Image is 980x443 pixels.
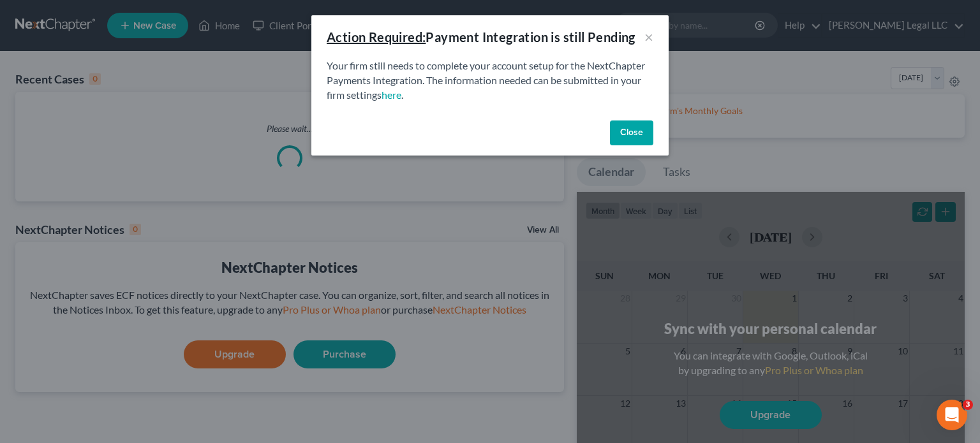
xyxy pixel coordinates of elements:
a: here [382,89,401,101]
iframe: Intercom live chat [937,400,967,430]
u: Action Required: [327,29,426,45]
div: Payment Integration is still Pending [327,28,635,46]
span: 3 [963,400,973,410]
button: × [644,29,653,45]
button: Close [610,120,653,146]
p: Your firm still needs to complete your account setup for the NextChapter Payments Integration. Th... [327,59,653,103]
